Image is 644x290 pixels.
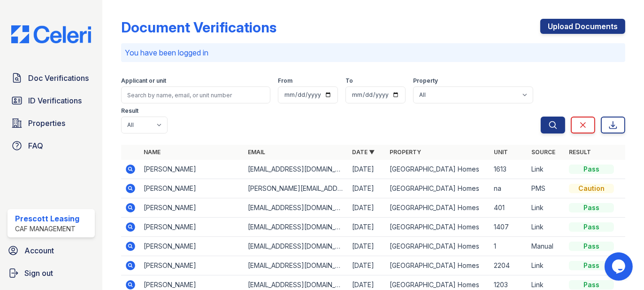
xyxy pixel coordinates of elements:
p: You have been logged in [125,47,621,58]
td: Link [528,160,565,179]
label: To [345,77,353,85]
td: [EMAIL_ADDRESS][DOMAIN_NAME] [244,160,348,179]
label: Property [413,77,438,85]
a: Upload Documents [540,19,625,34]
td: 1407 [490,218,528,237]
label: Applicant or unit [121,77,166,85]
span: ID Verifications [28,95,82,106]
div: Pass [569,242,614,251]
td: [DATE] [348,160,386,179]
span: Doc Verifications [28,72,89,84]
a: Unit [494,149,508,156]
td: [DATE] [348,237,386,256]
td: 2204 [490,256,528,275]
a: Properties [8,114,95,133]
td: [GEOGRAPHIC_DATA] Homes [386,198,490,218]
td: [PERSON_NAME] [140,256,244,275]
td: [PERSON_NAME] [140,218,244,237]
label: From [278,77,292,85]
td: Manual [528,237,565,256]
td: [PERSON_NAME] [140,160,244,179]
td: Link [528,256,565,275]
td: [PERSON_NAME] [140,198,244,218]
div: Caution [569,184,614,193]
a: Account [4,241,99,260]
td: [DATE] [348,256,386,275]
span: Sign out [24,267,53,279]
a: Result [569,149,591,156]
span: Account [24,245,54,256]
div: Pass [569,280,614,290]
td: [GEOGRAPHIC_DATA] Homes [386,179,490,198]
td: na [490,179,528,198]
div: Pass [569,165,614,174]
a: Source [531,149,555,156]
span: Properties [28,118,65,129]
td: [EMAIL_ADDRESS][DOMAIN_NAME] [244,198,348,218]
img: CE_Logo_Blue-a8612792a0a2168367f1c8372b55b34899dd931a85d93a1a3d3e32e68fde9ad4.png [4,25,99,43]
a: Email [248,149,265,156]
div: CAF Management [15,224,79,234]
td: [DATE] [348,198,386,218]
td: Link [528,218,565,237]
a: Sign out [4,264,99,282]
td: [EMAIL_ADDRESS][DOMAIN_NAME] [244,218,348,237]
td: [GEOGRAPHIC_DATA] Homes [386,237,490,256]
a: Date ▼ [352,149,375,156]
td: 1 [490,237,528,256]
div: Pass [569,222,614,232]
td: [DATE] [348,179,386,198]
div: Prescott Leasing [15,213,79,224]
a: Doc Verifications [8,69,95,87]
td: [GEOGRAPHIC_DATA] Homes [386,218,490,237]
a: Name [144,149,161,156]
td: [GEOGRAPHIC_DATA] Homes [386,160,490,179]
td: PMS [528,179,565,198]
div: Document Verifications [121,19,276,36]
td: [EMAIL_ADDRESS][DOMAIN_NAME] [244,237,348,256]
a: FAQ [8,136,95,155]
div: Pass [569,203,614,212]
a: ID Verifications [8,91,95,110]
span: FAQ [28,140,43,151]
td: [PERSON_NAME][EMAIL_ADDRESS][DOMAIN_NAME] [244,179,348,198]
td: 1613 [490,160,528,179]
input: Search by name, email, or unit number [121,86,270,103]
td: [GEOGRAPHIC_DATA] Homes [386,256,490,275]
iframe: chat widget [605,252,635,281]
div: Pass [569,261,614,270]
a: Property [390,149,421,156]
label: Result [121,107,138,115]
td: [EMAIL_ADDRESS][DOMAIN_NAME] [244,256,348,275]
td: Link [528,198,565,218]
td: [PERSON_NAME] [140,237,244,256]
td: [PERSON_NAME] [140,179,244,198]
td: 401 [490,198,528,218]
td: [DATE] [348,218,386,237]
